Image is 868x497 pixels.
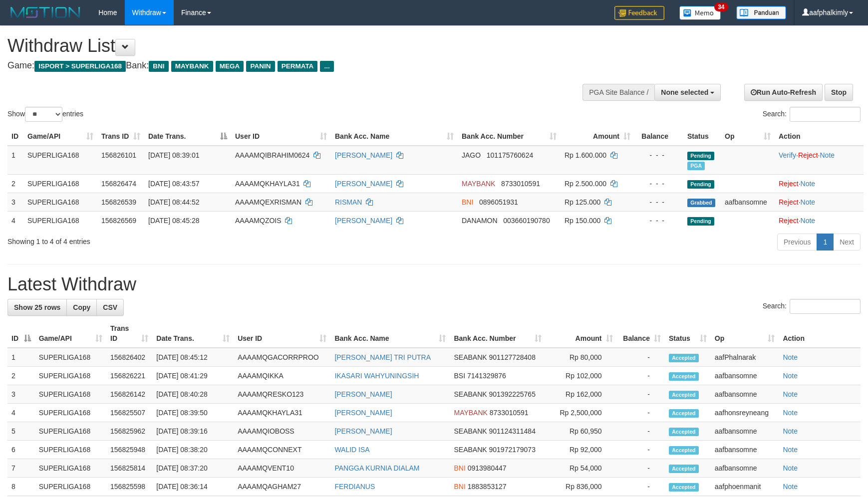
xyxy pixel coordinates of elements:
[779,180,799,188] a: Reject
[334,446,369,454] a: WALID ISA
[334,464,419,472] a: PANGGA KURNIA DIALAM
[7,211,23,230] td: 4
[25,107,62,122] select: Showentries
[546,478,616,496] td: Rp 836,000
[779,217,799,225] a: Reject
[487,151,533,159] span: Copy 101175760624 to clipboard
[546,367,616,385] td: Rp 102,000
[462,217,498,225] span: DANAMON
[489,446,536,454] span: Copy 901972179073 to clipboard
[454,427,487,435] span: SEABANK
[454,464,465,472] span: BNI
[711,422,779,441] td: aafbansomne
[7,107,83,122] label: Show entries
[711,459,779,478] td: aafbansomne
[101,198,136,206] span: 156826539
[721,127,775,146] th: Op: activate to sort column ascending
[334,372,419,380] a: IKASARI WAHYUNINGSIH
[234,348,330,367] td: AAAAMQGACORRPROO
[468,464,507,472] span: Copy 0913980447 to clipboard
[721,193,775,211] td: aafbansomne
[711,319,779,348] th: Op: activate to sort column ascending
[546,404,616,422] td: Rp 2,500,000
[152,422,234,441] td: [DATE] 08:39:16
[106,478,152,496] td: 156825598
[617,385,665,404] td: -
[669,465,699,473] span: Accepted
[235,180,300,188] span: AAAAMQKHAYLA31
[73,303,90,311] span: Copy
[665,319,711,348] th: Status: activate to sort column ascending
[501,180,540,188] span: Copy 8733010591 to clipboard
[669,372,699,381] span: Accepted
[565,198,600,206] span: Rp 125.000
[454,353,487,361] span: SEABANK
[779,198,799,206] a: Reject
[458,127,561,146] th: Bank Acc. Number: activate to sort column ascending
[278,61,318,72] span: PERMATA
[565,151,606,159] span: Rp 1.600.000
[335,217,392,225] a: [PERSON_NAME]
[148,198,199,206] span: [DATE] 08:44:52
[687,217,714,226] span: Pending
[617,348,665,367] td: -
[617,459,665,478] td: -
[817,234,834,250] a: 1
[97,127,144,146] th: Trans ID: activate to sort column ascending
[106,348,152,367] td: 156826402
[234,441,330,459] td: AAAAMQCONNEXT
[35,422,106,441] td: SUPERLIGA168
[687,199,715,207] span: Grabbed
[7,319,35,348] th: ID: activate to sort column descending
[152,404,234,422] td: [DATE] 08:39:50
[334,353,431,361] a: [PERSON_NAME] TRI PUTRA
[775,174,864,193] td: ·
[490,409,529,417] span: Copy 8733010591 to clipboard
[454,483,465,491] span: BNI
[801,217,816,225] a: Note
[479,198,518,206] span: Copy 0896051931 to clipboard
[35,459,106,478] td: SUPERLIGA168
[7,174,23,193] td: 2
[783,409,798,417] a: Note
[634,127,683,146] th: Balance
[783,446,798,454] a: Note
[687,152,714,160] span: Pending
[617,404,665,422] td: -
[679,6,721,20] img: Button%20Memo.svg
[101,151,136,159] span: 156826101
[35,367,106,385] td: SUPERLIGA168
[7,146,23,175] td: 1
[546,459,616,478] td: Rp 54,000
[334,427,392,435] a: [PERSON_NAME]
[462,198,473,206] span: BNI
[106,441,152,459] td: 156825948
[546,385,616,404] td: Rp 162,000
[546,422,616,441] td: Rp 60,950
[7,5,83,20] img: MOTION_logo.png
[450,319,546,348] th: Bank Acc. Number: activate to sort column ascending
[106,319,152,348] th: Trans ID: activate to sort column ascending
[106,385,152,404] td: 156826142
[246,61,275,72] span: PANIN
[561,127,634,146] th: Amount: activate to sort column ascending
[779,319,861,348] th: Action
[7,348,35,367] td: 1
[106,422,152,441] td: 156825962
[763,299,861,314] label: Search:
[7,127,23,146] th: ID
[683,127,721,146] th: Status
[775,193,864,211] td: ·
[669,428,699,436] span: Accepted
[234,422,330,441] td: AAAAMQIOBOSS
[775,146,864,175] td: · ·
[231,127,331,146] th: User ID: activate to sort column ascending
[711,404,779,422] td: aafhonsreyneang
[467,372,506,380] span: Copy 7141329876 to clipboard
[617,422,665,441] td: -
[35,404,106,422] td: SUPERLIGA168
[334,483,375,491] a: FERDIANUS
[66,299,97,316] a: Copy
[335,180,392,188] a: [PERSON_NAME]
[711,441,779,459] td: aafbansomne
